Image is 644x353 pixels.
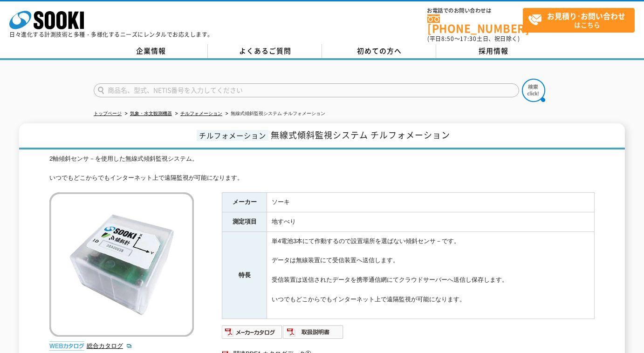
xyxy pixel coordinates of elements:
[528,8,634,32] span: はこちら
[547,10,625,21] strong: お見積り･お問い合わせ
[267,212,595,232] td: 地すべり
[522,79,545,102] img: btn_search.png
[94,44,208,58] a: 企業情報
[441,34,454,43] span: 8:50
[94,83,519,97] input: 商品名、型式、NETIS番号を入力してください
[87,342,132,349] a: 総合カタログ
[222,325,283,339] img: メーカーカタログ
[436,44,550,58] a: 採用情報
[180,111,222,116] a: チルフォメーション
[222,193,267,212] th: メーカー
[222,231,267,319] th: 特長
[283,331,344,338] a: 取扱説明書
[427,34,520,43] span: (平日 ～ 土日、祝日除く)
[267,193,595,212] td: ソーキ
[208,44,322,58] a: よくあるご質問
[130,111,172,116] a: 気象・水文観測機器
[427,14,523,34] a: [PHONE_NUMBER]
[427,8,523,14] span: お電話でのお問い合わせは
[94,111,122,116] a: トップページ
[271,129,450,141] span: 無線式傾斜監視システム チルフォメーション
[224,109,325,119] li: 無線式傾斜監視システム チルフォメーション
[9,32,213,37] p: 日々進化する計測技術と多種・多様化するニーズにレンタルでお応えします。
[267,231,595,319] td: 単4電池3本にて作動するので設置場所を選ばない傾斜センサ－です。 データは無線装置にて受信装置へ送信します。 受信装置は送信されたデータを携帯通信網にてクラウドサーバーへ送信し保存します。 いつ...
[460,34,477,43] span: 17:30
[49,192,194,337] img: 無線式傾斜監視システム チルフォメーション
[197,130,268,141] span: チルフォメーション
[222,212,267,232] th: 測定項目
[357,46,402,56] span: 初めての方へ
[283,325,344,339] img: 取扱説明書
[49,154,595,183] div: 2軸傾斜センサ－を使用した無線式傾斜監視システム。 いつでもどこからでもインターネット上で遠隔監視が可能になります。
[322,44,436,58] a: 初めての方へ
[523,8,635,33] a: お見積り･お問い合わせはこちら
[222,331,283,338] a: メーカーカタログ
[49,341,84,351] img: webカタログ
